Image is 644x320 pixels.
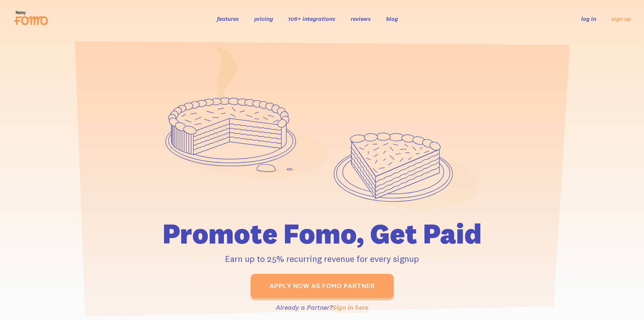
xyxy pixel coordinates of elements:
a: blog [386,15,398,22]
a: features [217,15,239,22]
a: 106+ integrations [288,15,335,22]
a: pricing [254,15,273,22]
a: Sign in here [332,303,368,312]
a: sign up [611,15,631,23]
p: Earn up to 25% recurring revenue for every signup [118,252,526,265]
a: Apply now as Fomo Partner [251,274,394,298]
a: reviews [351,15,371,22]
h1: Promote Fomo, Get Paid [118,220,526,248]
a: log in [581,15,596,22]
p: Already a Partner? [118,302,526,312]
